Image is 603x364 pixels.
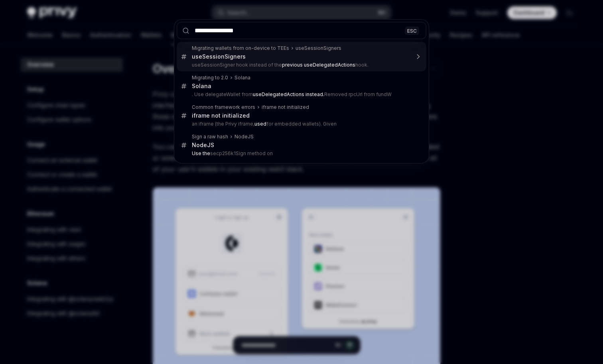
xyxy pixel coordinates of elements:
[192,91,410,98] p: . Use delegateWallet from Removed rpcUrl from fundW
[192,104,255,110] div: Common framework errors
[192,150,210,156] b: Use the
[296,45,341,51] div: useSessionSigners
[192,112,250,119] div: iframe not initialized
[192,134,228,140] div: Sign a raw hash
[405,26,419,35] div: ESC
[192,53,246,60] div: useSessionSigners
[253,91,324,97] b: useDelegatedActions instead.
[282,62,355,68] b: previous useDelegatedActions
[235,75,250,81] div: Solana
[192,62,410,68] p: useSessionSigner hook instead of the hook.
[235,134,254,140] div: NodeJS
[262,104,309,110] div: iframe not initialized
[192,121,410,127] p: an iframe (the Privy iframe, for embedded wallets). Given
[192,45,289,51] div: Migrating wallets from on-device to TEEs
[192,150,410,157] p: secp256k1Sign method on
[192,75,228,81] div: Migrating to 2.0
[192,83,211,90] div: Solana
[254,121,266,127] b: used
[192,142,214,149] div: NodeJS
